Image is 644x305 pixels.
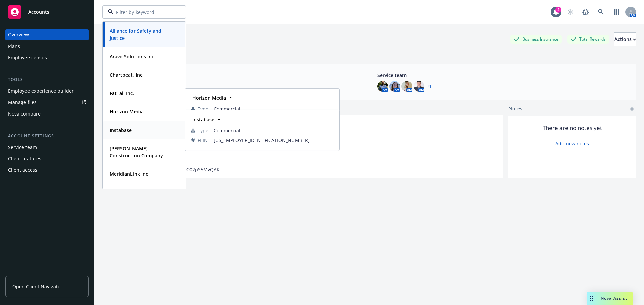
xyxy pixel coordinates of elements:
[168,166,220,173] span: 0011L00002pS5MvQAK
[8,165,37,175] div: Client access
[377,72,631,79] span: Service team
[377,81,388,92] img: photo
[427,84,432,88] a: +1
[192,95,226,101] strong: Horizon Media
[198,105,208,112] span: Type
[610,5,623,19] a: Switch app
[214,105,334,112] span: Commercial
[555,7,561,13] div: 4
[401,81,412,92] img: photo
[108,72,361,79] span: Account type
[414,81,424,92] img: photo
[198,127,208,134] span: Type
[8,86,74,96] div: Employee experience builder
[579,5,592,19] a: Report a Bug
[8,41,20,52] div: Plans
[214,127,334,134] span: Commercial
[192,116,214,123] strong: Instabase
[8,142,37,153] div: Service team
[5,133,89,139] div: Account settings
[110,90,134,96] strong: FatTail Inc.
[8,52,47,63] div: Employee census
[587,292,633,305] button: Nova Assist
[110,127,132,133] strong: Instabase
[5,142,89,153] a: Service team
[567,35,609,43] div: Total Rewards
[108,85,361,92] span: EB
[12,283,62,290] span: Open Client Navigator
[543,124,602,132] span: There are no notes yet
[198,137,208,144] span: FEIN
[8,97,37,108] div: Manage files
[8,29,29,40] div: Overview
[5,52,89,63] a: Employee census
[5,86,89,96] a: Employee experience builder
[594,5,608,19] a: Search
[110,171,148,177] strong: MeridianLink Inc
[110,72,144,78] strong: Chartbeat, Inc.
[510,35,562,43] div: Business Insurance
[8,108,41,119] div: Nova compare
[214,137,334,144] span: [US_EMPLOYER_IDENTIFICATION_NUMBER]
[113,9,172,16] input: Filter by keyword
[601,295,627,301] span: Nova Assist
[5,108,89,119] a: Nova compare
[389,81,400,92] img: photo
[5,97,89,108] a: Manage files
[628,105,636,113] a: add
[5,76,89,83] div: Tools
[5,29,89,40] a: Overview
[5,41,89,52] a: Plans
[563,5,577,19] a: Start snowing
[8,153,41,164] div: Client features
[508,105,522,113] span: Notes
[110,28,161,41] strong: Alliance for Safety and Justice
[110,108,144,115] strong: Horizon Media
[614,32,636,46] button: Actions
[110,53,154,60] strong: Aravo Solutions Inc
[5,153,89,164] a: Client features
[28,9,49,15] span: Accounts
[555,140,589,147] a: Add new notes
[587,292,595,305] div: Drag to move
[614,33,636,46] div: Actions
[5,165,89,175] a: Client access
[110,145,163,159] strong: [PERSON_NAME] Construction Company
[5,3,89,21] a: Accounts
